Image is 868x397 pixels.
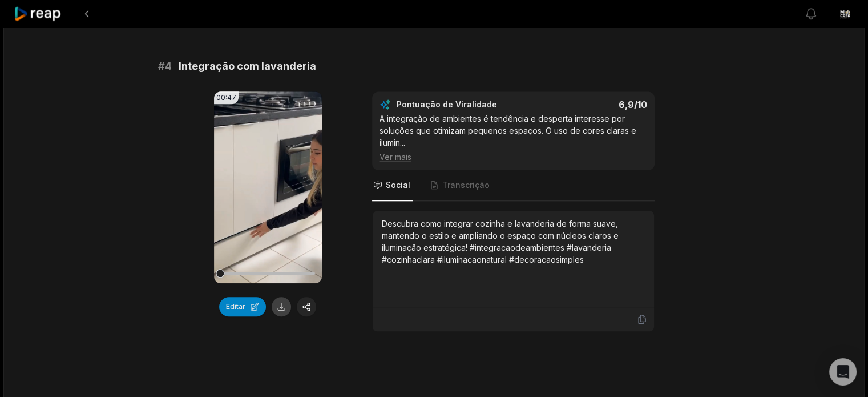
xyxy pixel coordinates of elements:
font: Descubra como integrar cozinha e lavanderia de forma suave, mantendo o estilo e ampliando o espaç... [382,219,619,264]
nav: Abas [372,170,655,201]
font: /10 [634,99,647,110]
font: Social [386,180,410,190]
font: # [158,60,165,72]
font: Ver mais [380,152,411,162]
font: A integração de ambientes é tendência e desperta interesse por soluções que otimizam pequenos esp... [380,114,636,147]
font: Pontuação de Viralidade [397,99,497,109]
font: Editar [226,302,245,311]
font: Transcrição [442,180,490,190]
font: 6,9 [619,99,634,110]
font: 4 [165,60,172,72]
div: Abra o Intercom Messenger [829,358,857,386]
button: Editar [219,297,266,316]
font: Integração com lavanderia [179,60,316,72]
font: ... [400,138,405,147]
